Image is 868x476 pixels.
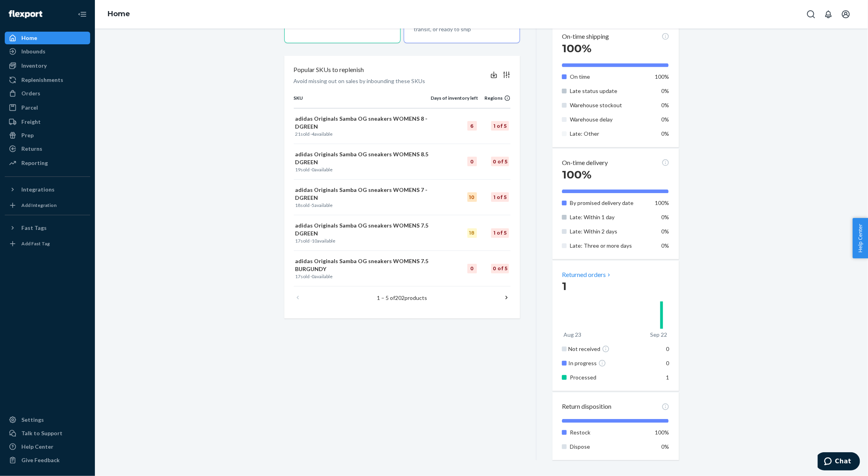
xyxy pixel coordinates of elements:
button: Fast Tags [5,222,90,234]
a: Inventory [5,59,90,72]
button: Give Feedback [5,454,90,467]
p: Avoid missing out on sales by inbounding these SKUs [294,77,425,85]
span: 100% [655,429,669,436]
p: adidas Originals Samba OG sneakers WOMENS 7 - DGREEN [295,186,429,202]
p: Late: Within 2 days [570,228,648,235]
span: 0 [312,273,315,279]
p: By promised delivery date [570,199,648,207]
span: 0% [662,242,669,249]
p: On time [570,73,648,81]
span: 0% [662,102,669,108]
span: 1 [562,279,567,293]
span: 0% [662,443,669,450]
span: 100% [655,199,669,206]
p: Restock [570,429,648,436]
div: Regions [478,95,511,101]
span: 100% [562,42,592,55]
span: 0% [662,228,669,235]
span: 21 [295,131,301,137]
div: 10 [467,192,477,202]
p: Warehouse delay [570,116,648,123]
p: Processed [570,374,648,381]
p: Late status update [570,87,648,95]
div: 0 of 5 [491,264,509,273]
p: Return disposition [562,402,611,411]
p: sold · available [295,131,429,137]
ol: breadcrumbs [101,3,136,26]
span: 4 [312,131,315,137]
a: Home [5,32,90,44]
a: Add Integration [5,199,90,212]
img: Flexport logo [9,10,42,18]
span: 5 [312,202,315,208]
th: SKU [294,95,431,108]
div: 6 [467,121,477,131]
a: Home [108,9,130,18]
div: In progress [568,359,649,367]
p: On-time shipping [562,32,609,41]
div: Help Center [21,443,53,451]
span: 0 [666,360,669,366]
p: Late: Within 1 day [570,213,648,221]
a: Orders [5,87,90,100]
button: Help Center [853,218,868,258]
span: 0 [666,345,669,352]
div: Give Feedback [21,456,60,464]
p: adidas Originals Samba OG sneakers WOMENS 7.5 DGREEN [295,222,429,237]
span: 18 [295,202,301,208]
button: Returned orders [562,270,612,279]
span: 19 [295,167,301,173]
span: 0 [312,167,315,173]
p: Aug 23 [564,331,581,339]
div: Replenishments [21,76,63,84]
a: Add Fast Tag [5,237,90,250]
div: Orders [21,89,40,97]
p: adidas Originals Samba OG sneakers WOMENS 8.5 DGREEN [295,150,429,166]
p: sold · available [295,202,429,209]
th: Days of inventory left [431,95,478,108]
div: Prep [21,131,34,139]
div: Inbounds [21,47,45,55]
div: Talk to Support [21,429,62,437]
p: adidas Originals Samba OG sneakers WOMENS 7.5 BURGUNDY [295,257,429,273]
div: Integrations [21,186,55,193]
p: Popular SKUs to replenish [294,65,364,74]
span: 1 [666,374,669,381]
span: 17 [295,273,301,279]
span: 100% [655,73,669,80]
p: 1 – 5 of products [377,294,427,302]
a: Settings [5,413,90,426]
div: 1 of 5 [491,121,509,131]
a: Reporting [5,157,90,169]
p: On-time delivery [562,158,608,167]
div: 0 of 5 [491,157,509,166]
button: Integrations [5,183,90,196]
button: Open account menu [838,6,854,22]
div: 0 [467,264,477,273]
p: sold · available [295,273,429,280]
a: Replenishments [5,74,90,86]
iframe: Opens a widget where you can chat to one of our agents [818,452,860,472]
button: Open notifications [821,6,836,22]
div: Settings [21,416,44,424]
a: Inbounds [5,45,90,58]
a: Help Center [5,440,90,453]
span: 17 [295,238,301,244]
div: 18 [467,228,477,238]
div: Add Integration [21,202,57,209]
p: sold · available [295,166,429,173]
span: 0% [662,116,669,123]
div: Fast Tags [21,224,47,232]
div: 1 of 5 [491,192,509,202]
div: Not received [568,345,649,353]
div: 1 of 5 [491,228,509,238]
p: Warehouse stockout [570,101,648,109]
div: Inventory [21,62,47,70]
span: 100% [562,168,592,181]
button: Talk to Support [5,427,90,440]
a: Returns [5,142,90,155]
p: Sep 22 [650,331,667,339]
